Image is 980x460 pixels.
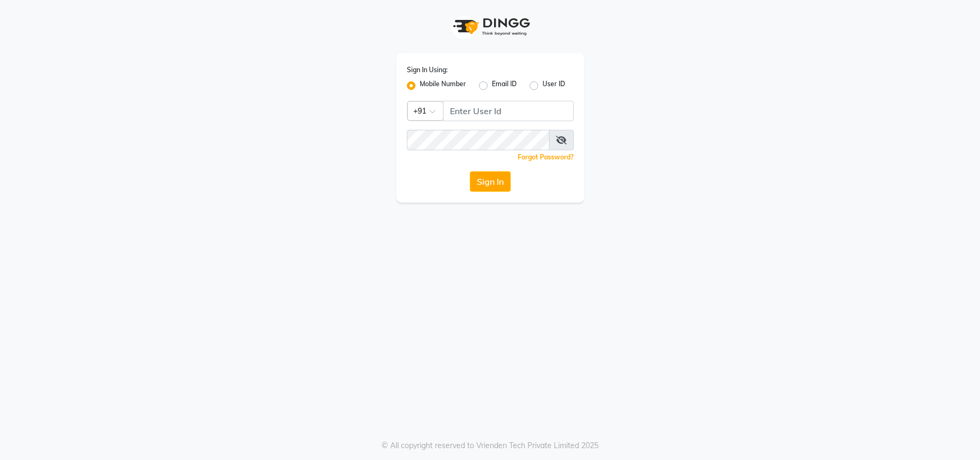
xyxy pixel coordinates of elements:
[420,79,466,92] label: Mobile Number
[443,101,574,121] input: Username
[447,11,533,43] img: logo1.svg
[407,130,549,150] input: Username
[470,171,511,192] button: Sign In
[542,79,565,92] label: User ID
[518,153,574,161] a: Forgot Password?
[492,79,517,92] label: Email ID
[407,65,448,75] label: Sign In Using:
